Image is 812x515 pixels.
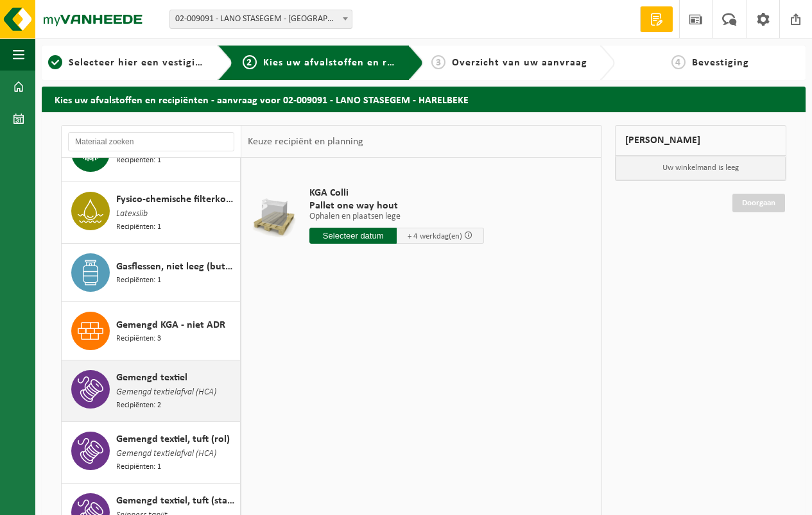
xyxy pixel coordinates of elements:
span: 2 [243,55,257,69]
button: Fysico-chemische filterkoeken, niet gevaarlijk Latexslib Recipiënten: 1 [62,182,241,244]
span: Gemengd textiel, tuft (rol) [116,432,230,447]
span: Recipiënten: 2 [116,400,161,412]
p: Uw winkelmand is leeg [616,156,786,180]
p: Ophalen en plaatsen lege [309,212,484,221]
span: Selecteer hier een vestiging [69,58,207,68]
span: Kies uw afvalstoffen en recipiënten [263,58,440,68]
div: [PERSON_NAME] [615,125,787,156]
span: 1 [48,55,62,69]
a: Doorgaan [732,194,785,212]
div: Keuze recipiënt en planning [241,126,370,158]
button: Gemengd textiel Gemengd textielafval (HCA) Recipiënten: 2 [62,360,241,422]
span: 02-009091 - LANO STASEGEM - HARELBEKE [169,10,352,29]
span: Recipiënten: 3 [116,333,161,345]
span: 02-009091 - LANO STASEGEM - HARELBEKE [170,10,352,28]
span: Overzicht van uw aanvraag [452,58,587,68]
h2: Kies uw afvalstoffen en recipiënten - aanvraag voor 02-009091 - LANO STASEGEM - HARELBEKE [42,87,806,112]
span: 3 [431,55,445,69]
span: Gemengd textiel, tuft (stansresten), recycleerbaar [116,493,237,509]
span: Gemengd KGA - niet ADR [116,317,225,333]
span: Recipiënten: 1 [116,461,161,473]
span: 4 [671,55,686,69]
span: Gemengd textiel [116,370,187,385]
a: 1Selecteer hier een vestiging [48,55,207,71]
span: Pallet one way hout [309,199,484,212]
span: Fysico-chemische filterkoeken, niet gevaarlijk [116,192,237,207]
span: + 4 werkdag(en) [408,232,462,241]
input: Selecteer datum [309,228,397,244]
span: Gemengd textielafval (HCA) [116,447,216,461]
span: Recipiënten: 1 [116,221,161,233]
span: Recipiënten: 1 [116,274,161,287]
span: Gemengd textielafval (HCA) [116,385,216,400]
span: Latexslib [116,207,148,221]
span: Bevestiging [692,58,749,68]
span: KGA Colli [309,187,484,199]
span: Recipiënten: 1 [116,155,161,167]
span: Gasflessen, niet leeg (butaan) [116,259,237,274]
button: Gemengd KGA - niet ADR Recipiënten: 3 [62,302,241,360]
button: Gasflessen, niet leeg (butaan) Recipiënten: 1 [62,244,241,302]
button: Gemengd textiel, tuft (rol) Gemengd textielafval (HCA) Recipiënten: 1 [62,422,241,484]
input: Materiaal zoeken [68,132,234,151]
